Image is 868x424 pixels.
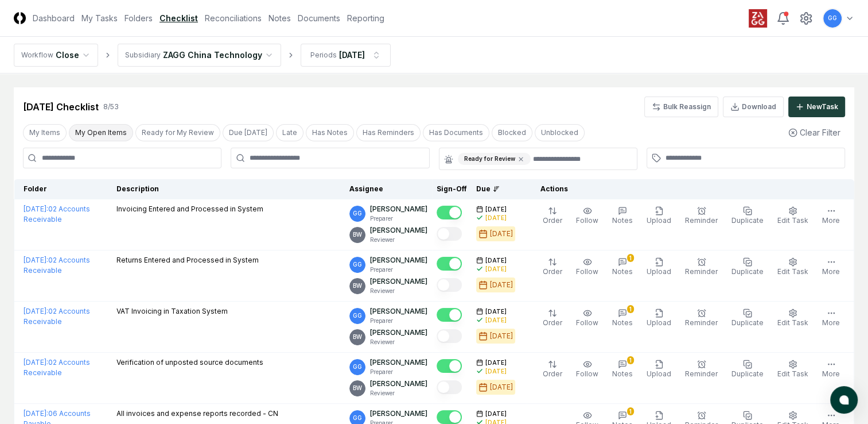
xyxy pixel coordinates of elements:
[268,12,291,24] a: Notes
[485,265,507,273] div: [DATE]
[683,204,720,228] button: Reminder
[24,358,48,367] span: [DATE] :
[612,369,633,378] span: Notes
[21,50,53,60] div: Workflow
[485,214,507,222] div: [DATE]
[112,179,345,199] th: Description
[777,267,808,276] span: Edit Task
[490,229,513,239] div: [DATE]
[116,204,263,214] p: Invoicing Entered and Processed in System
[612,267,633,276] span: Notes
[370,357,427,368] p: [PERSON_NAME]
[353,414,362,422] span: GG
[353,260,362,269] span: GG
[437,359,462,373] button: Mark complete
[788,97,845,117] button: NewTask
[610,204,635,228] button: Notes
[432,179,472,199] th: Sign-Off
[683,255,720,279] button: Reminder
[205,12,262,24] a: Reconciliations
[24,256,48,264] span: [DATE] :
[345,179,432,199] th: Assignee
[543,318,562,327] span: Order
[124,12,153,24] a: Folders
[820,357,842,381] button: More
[23,124,67,141] button: My Items
[298,12,340,24] a: Documents
[490,280,513,290] div: [DATE]
[723,97,784,117] button: Download
[370,287,427,295] p: Reviewer
[353,384,362,392] span: BW
[644,204,674,228] button: Upload
[492,124,532,141] button: Blocked
[370,338,427,346] p: Reviewer
[627,356,634,364] div: 1
[820,204,842,228] button: More
[24,409,48,418] span: [DATE] :
[610,255,635,279] button: 1Notes
[543,267,562,276] span: Order
[574,204,601,228] button: Follow
[784,122,845,143] button: Clear Filter
[485,256,507,265] span: [DATE]
[828,14,837,22] span: GG
[576,267,598,276] span: Follow
[437,329,462,343] button: Mark complete
[685,369,718,378] span: Reminder
[535,124,585,141] button: Unblocked
[540,306,565,330] button: Order
[775,255,811,279] button: Edit Task
[729,255,766,279] button: Duplicate
[103,102,119,112] div: 8 / 53
[731,318,764,327] span: Duplicate
[485,367,507,376] div: [DATE]
[347,12,384,24] a: Reporting
[612,216,633,225] span: Notes
[81,12,118,24] a: My Tasks
[353,209,362,218] span: GG
[644,97,718,117] button: Bulk Reassign
[24,307,90,326] a: [DATE]:02 Accounts Receivable
[490,382,513,392] div: [DATE]
[437,206,462,219] button: Mark complete
[531,184,845,194] div: Actions
[574,357,601,381] button: Follow
[485,410,507,418] span: [DATE]
[775,357,811,381] button: Edit Task
[370,379,427,389] p: [PERSON_NAME]
[116,408,278,419] p: All invoices and expense reports recorded - CN
[116,255,259,265] p: Returns Entered and Processed in System
[775,204,811,228] button: Edit Task
[485,307,507,316] span: [DATE]
[777,216,808,225] span: Edit Task
[14,44,391,67] nav: breadcrumb
[647,369,671,378] span: Upload
[437,410,462,424] button: Mark complete
[485,359,507,367] span: [DATE]
[24,205,90,223] a: [DATE]:02 Accounts Receivable
[576,318,598,327] span: Follow
[820,255,842,279] button: More
[370,236,427,244] p: Reviewer
[485,316,507,325] div: [DATE]
[370,306,427,317] p: [PERSON_NAME]
[370,225,427,236] p: [PERSON_NAME]
[729,204,766,228] button: Duplicate
[370,389,427,398] p: Reviewer
[807,102,838,112] div: New Task
[490,331,513,341] div: [DATE]
[627,407,634,415] div: 1
[731,216,764,225] span: Duplicate
[458,153,531,165] div: Ready for Review
[540,255,565,279] button: Order
[647,216,671,225] span: Upload
[543,216,562,225] span: Order
[627,305,634,313] div: 1
[822,8,843,29] button: GG
[24,256,90,275] a: [DATE]:02 Accounts Receivable
[370,276,427,287] p: [PERSON_NAME]
[647,267,671,276] span: Upload
[683,357,720,381] button: Reminder
[830,386,858,414] button: atlas-launcher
